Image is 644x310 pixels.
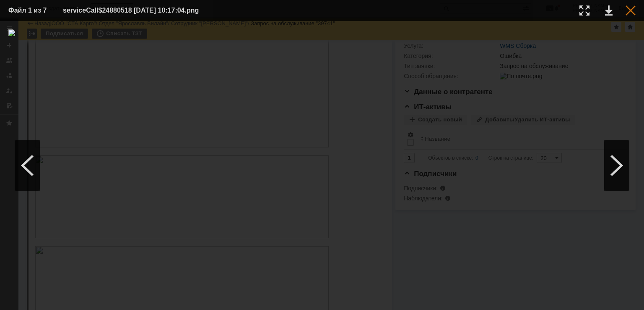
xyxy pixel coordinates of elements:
[8,7,50,14] div: Файл 1 из 7
[579,5,589,16] div: Увеличить масштаб
[605,5,613,16] div: Скачать файл
[626,5,636,16] div: Закрыть окно (Esc)
[604,140,629,191] div: Следующий файл
[8,29,636,302] img: download
[63,5,220,16] div: serviceCall$24880518 [DATE] 10:17:04.png
[15,140,40,191] div: Предыдущий файл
